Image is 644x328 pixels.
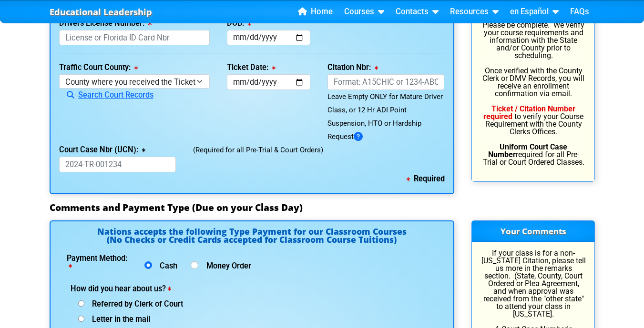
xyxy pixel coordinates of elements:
label: Ticket Date: [227,64,276,71]
b: Uniform Court Case Number [488,142,568,159]
input: Referred by Clerk of Court [78,300,84,307]
b: Ticket / Citation Number required [483,104,575,121]
div: (Required for all Pre-Trial & Court Orders) [184,143,453,172]
input: License or Florida ID Card Nbr [59,30,210,46]
span: Referred by Clerk of Court [84,299,183,308]
label: Court Case Nbr (UCN): [59,146,145,154]
input: mm/dd/yyyy [227,74,310,90]
input: Letter in the mail [78,316,84,322]
label: Traffic Court County: [59,64,138,71]
b: Required [407,174,445,183]
input: mm/dd/yyyy [227,30,310,46]
a: Search Court Records [59,90,153,99]
a: FAQs [566,5,593,19]
label: Payment Method: [67,255,131,270]
a: en Español [506,5,562,19]
input: 2024-TR-001234 [59,157,176,172]
a: Contacts [392,5,442,19]
a: Resources [446,5,502,19]
div: Leave Empty ONLY for Mature Driver Class, or 12 Hr ADI Point Suspension, HTO or Hardship Request [327,90,445,143]
h3: Comments and Payment Type (Due on your Class Day) [50,202,595,213]
label: Drivers License Number: [59,20,152,27]
label: How did you hear about us? [71,285,195,293]
label: DOB: [227,20,251,27]
input: Format: A15CHIC or 1234-ABC [327,74,445,90]
h4: Nations accepts the following Type Payment for our Classroom Courses (No Checks or Credit Cards a... [59,228,445,248]
a: Educational Leadership [50,4,152,20]
h3: Your Comments [472,221,594,242]
a: Courses [340,5,388,19]
span: Letter in the mail [84,315,150,324]
a: Home [294,5,337,19]
label: Citation Nbr: [327,64,378,71]
label: Cash [156,262,181,270]
p: Please be complete. We verify your course requirements and information with the State and/or Coun... [480,21,586,166]
label: Money Order [203,262,251,270]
